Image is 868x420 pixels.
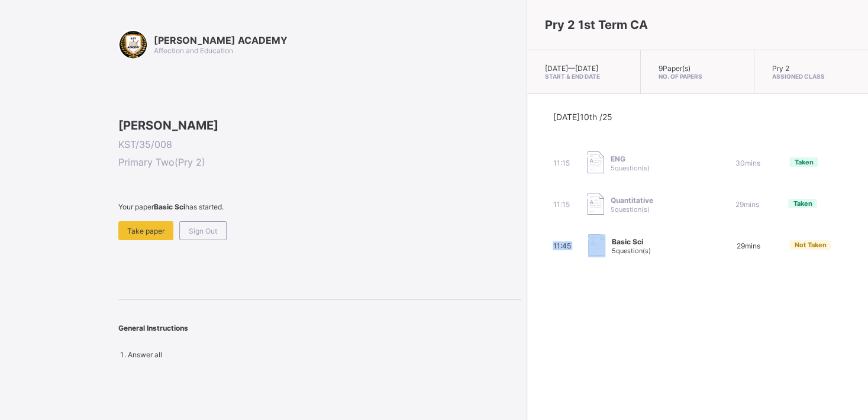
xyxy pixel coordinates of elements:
[736,241,760,250] span: 29 mins
[588,234,605,256] img: take_paper.cd97e1aca70de81545fe8e300f84619e.svg
[154,34,288,46] span: [PERSON_NAME] ACADEMY
[545,18,648,32] span: Pry 2 1st Term CA
[127,227,164,235] span: Take paper
[189,227,217,235] span: Sign Out
[587,193,604,215] img: take_paper.cd97e1aca70de81545fe8e300f84619e.svg
[735,200,759,209] span: 29 mins
[772,64,789,73] span: Pry 2
[611,247,650,255] span: 5 question(s)
[659,64,690,73] span: 9 Paper(s)
[610,205,649,214] span: 5 question(s)
[610,154,649,163] span: ENG
[553,200,569,209] span: 11:15
[118,156,521,168] span: Primary Two ( Pry 2 )
[154,46,233,55] span: Affection and Education
[611,237,650,246] span: Basic Sci
[794,241,826,249] span: Not Taken
[587,151,604,173] img: take_paper.cd97e1aca70de81545fe8e300f84619e.svg
[545,64,598,73] span: [DATE] — [DATE]
[793,199,812,208] span: Taken
[545,73,622,80] span: Start & End Date
[610,164,649,172] span: 5 question(s)
[553,112,612,122] span: [DATE] 10th /25
[794,158,813,166] span: Taken
[553,159,569,167] span: 11:15
[735,159,760,167] span: 30 mins
[553,241,570,250] span: 11:45
[118,324,188,332] span: General Instructions
[154,202,185,211] b: Basic Sci
[128,350,162,359] span: Answer all
[118,202,521,211] span: Your paper has started.
[118,138,521,150] span: KST/35/008
[772,73,850,80] span: Assigned Class
[610,196,653,205] span: Quantitative
[118,118,521,133] span: [PERSON_NAME]
[659,73,736,80] span: No. of Papers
